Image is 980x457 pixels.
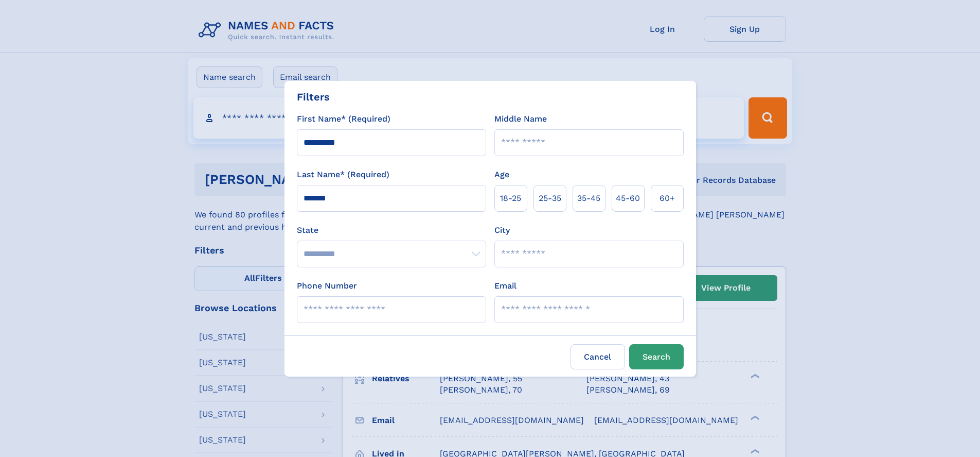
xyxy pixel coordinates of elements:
label: State [297,224,486,236]
label: First Name* (Required) [297,113,390,125]
span: 35‑45 [577,192,600,205]
label: Email [494,280,516,292]
button: Search [629,344,684,369]
label: Middle Name [494,113,547,125]
label: City [494,224,510,236]
label: Phone Number [297,280,357,292]
span: 60+ [660,192,675,205]
label: Cancel [571,344,625,369]
div: Filters [297,89,330,105]
span: 25‑35 [539,192,561,205]
label: Age [494,168,509,181]
span: 45‑60 [616,192,640,205]
span: 18‑25 [500,192,521,205]
label: Last Name* (Required) [297,168,389,181]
